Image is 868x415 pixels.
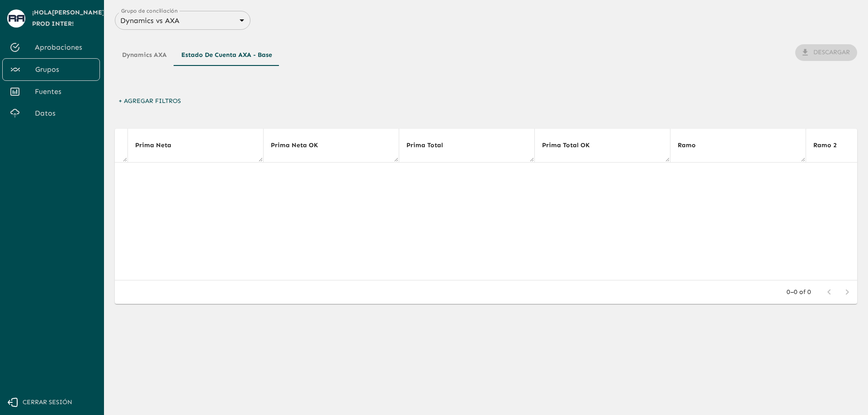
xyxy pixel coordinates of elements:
span: Ramo [678,140,708,151]
a: Grupos [2,58,100,81]
a: Fuentes [2,81,100,103]
img: avatar [9,15,24,22]
div: Dynamics vs AXA [115,14,250,27]
a: Datos [2,103,100,124]
span: Aprobaciones [35,42,93,53]
button: + Agregar Filtros [115,93,184,110]
span: ¡Hola [PERSON_NAME] Prod Inter ! [32,7,105,29]
span: Ramo 2 [813,140,849,151]
span: Prima Total [406,140,455,151]
div: Tipos de Movimientos [115,44,279,66]
span: Prima Neta [135,140,183,151]
p: 0–0 of 0 [787,288,811,297]
span: Prima Total OK [542,140,601,151]
span: Prima Neta OK [271,140,330,151]
label: Grupo de conciliación [121,7,178,14]
span: Datos [35,108,93,119]
button: Estado de cuenta AXA - Base [174,44,279,66]
a: Aprobaciones [2,37,100,58]
span: Grupos [35,64,92,75]
span: Fuentes [35,86,93,97]
span: Cerrar sesión [23,397,72,408]
button: Dynamics AXA [115,44,174,66]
